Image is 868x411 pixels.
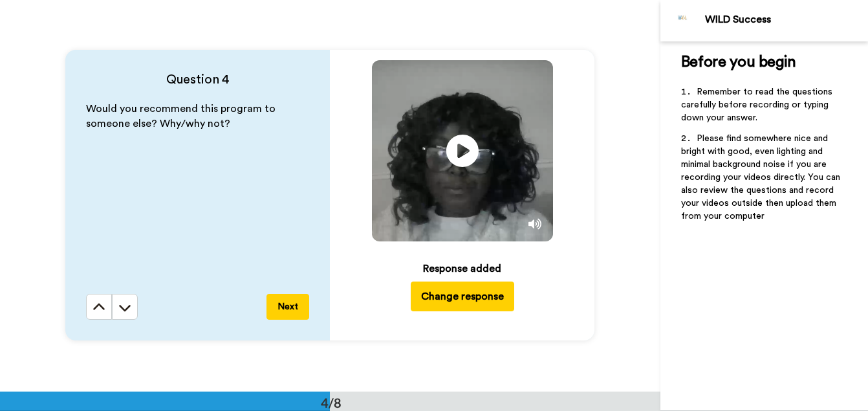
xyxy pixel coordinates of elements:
span: Would you recommend this program to someone else? Why/why not? [86,104,278,129]
div: Response added [423,261,501,276]
img: Profile Image [667,5,699,36]
h4: Question 4 [86,71,309,89]
span: Before you begin [681,54,796,70]
span: Please find somewhere nice and bright with good, even lighting and minimal background noise if yo... [681,134,843,221]
img: Mute/Unmute [528,217,541,230]
span: Remember to read the questions carefully before recording or typing down your answer. [681,87,835,122]
div: WILD Success [705,14,867,26]
button: Next [266,294,309,320]
button: Change response [411,282,514,311]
